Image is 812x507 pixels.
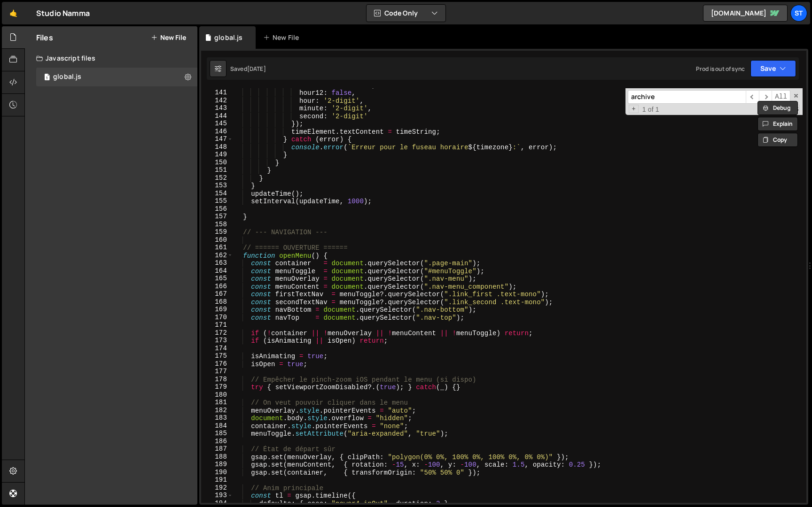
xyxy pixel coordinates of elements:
div: 190 [201,469,233,476]
span: Alt-Enter [772,90,790,104]
div: 171 [201,321,233,329]
span: Toggle Replace mode [629,105,639,114]
div: 189 [201,461,233,469]
div: 165 [201,275,233,283]
div: 16482/44667.js [36,68,197,86]
div: 145 [201,120,233,128]
div: 181 [201,399,233,407]
div: global.js [53,73,81,81]
input: Search for [628,90,746,104]
div: 174 [201,345,233,353]
div: global.js [214,33,242,42]
div: 167 [201,290,233,298]
span: 1 [44,74,50,82]
span: ​ [746,90,759,104]
div: 150 [201,159,233,167]
div: 179 [201,383,233,391]
span: 1 of 1 [639,106,663,114]
div: 172 [201,329,233,337]
div: 188 [201,453,233,461]
div: 146 [201,128,233,136]
h2: Files [36,32,53,43]
a: [DOMAIN_NAME] [703,5,788,22]
button: New File [151,34,186,41]
div: 183 [201,414,233,422]
div: 178 [201,376,233,384]
div: 153 [201,182,233,190]
div: 185 [201,430,233,438]
div: 168 [201,298,233,306]
div: 158 [201,221,233,229]
div: 152 [201,174,233,182]
div: 176 [201,360,233,368]
a: St [790,5,807,22]
div: 147 [201,135,233,143]
div: 160 [201,236,233,244]
button: Explain [757,117,798,131]
div: 149 [201,151,233,159]
div: Saved [230,65,266,73]
div: 186 [201,438,233,446]
div: 173 [201,337,233,345]
div: 193 [201,492,233,499]
div: 161 [201,244,233,252]
div: 144 [201,112,233,120]
button: Save [750,60,796,77]
div: 175 [201,352,233,360]
a: 🤙 [2,2,25,24]
button: Debug [757,101,798,115]
div: Javascript files [25,49,197,68]
div: 170 [201,314,233,322]
div: New File [263,33,303,42]
div: 143 [201,104,233,112]
div: 180 [201,391,233,399]
div: 162 [201,252,233,260]
div: 155 [201,197,233,205]
div: 169 [201,306,233,314]
div: 192 [201,484,233,492]
div: 164 [201,267,233,275]
div: 177 [201,368,233,376]
div: 184 [201,422,233,430]
div: 163 [201,259,233,267]
div: Studio Namma [36,8,90,19]
div: 182 [201,407,233,415]
button: Copy [757,133,798,147]
div: 159 [201,228,233,236]
div: Prod is out of sync [696,65,745,73]
div: 191 [201,476,233,484]
span: ​ [759,90,772,104]
div: 151 [201,166,233,174]
div: 142 [201,97,233,105]
div: 166 [201,283,233,291]
div: [DATE] [247,65,266,73]
div: 154 [201,190,233,198]
button: Code Only [367,5,445,22]
div: 141 [201,89,233,97]
div: 187 [201,445,233,453]
div: 156 [201,205,233,213]
div: 148 [201,143,233,151]
div: 157 [201,213,233,221]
